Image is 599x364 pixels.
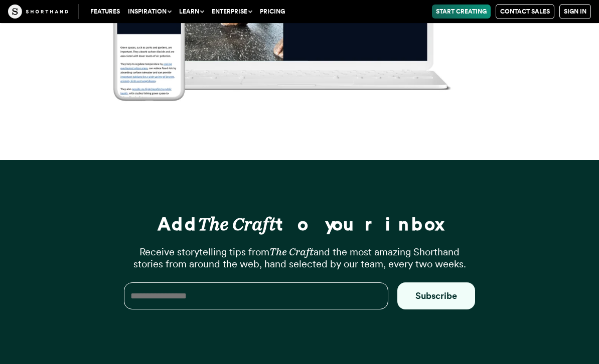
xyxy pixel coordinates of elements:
[256,5,289,19] a: Pricing
[124,246,475,270] p: Receive storytelling tips from and the most amazing Shorthand stories from around the web, hand s...
[124,5,175,19] button: Inspiration
[269,246,314,258] em: The Craft
[124,215,475,233] h3: Add to your inbox
[432,5,491,19] a: Start Creating
[397,282,475,309] button: Subscribe
[175,5,208,19] button: Learn
[8,5,68,19] img: The Craft
[208,5,256,19] button: Enterprise
[198,213,276,235] em: The Craft
[559,4,591,19] a: Sign in
[86,5,124,19] a: Features
[496,4,554,19] a: Contact Sales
